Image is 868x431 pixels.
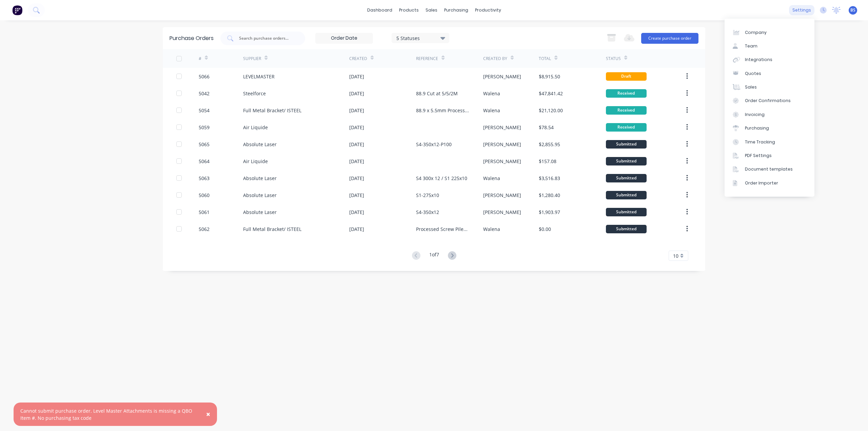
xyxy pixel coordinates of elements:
div: S4-350x12 [416,209,439,216]
div: sales [422,5,441,15]
div: Order Confirmations [745,98,791,104]
div: [DATE] [349,192,364,199]
div: 88.9 Cut at 5/5/2M [416,90,458,97]
div: Draft [606,72,647,81]
div: Sales [745,84,757,90]
div: 5060 [199,192,210,199]
div: Submitted [606,225,647,233]
div: $78.54 [539,124,554,131]
div: PDF Settings [745,153,772,159]
a: Integrations [725,53,814,66]
a: PDF Settings [725,149,814,162]
div: [DATE] [349,141,364,148]
div: [DATE] [349,73,364,80]
div: [PERSON_NAME] [483,192,521,199]
div: $8,915.50 [539,73,560,80]
a: Purchasing [725,121,814,135]
div: Walena [483,107,500,114]
div: Time Tracking [745,139,775,145]
a: Invoicing [725,108,814,121]
div: Air Liquide [243,158,268,165]
a: Order Confirmations [725,94,814,107]
a: Order Importer [725,176,814,190]
div: $3,516.83 [539,175,560,182]
div: Reference [416,56,438,62]
a: Team [725,39,814,53]
div: Absolute Laser [243,175,277,182]
div: Walena [483,226,500,233]
div: productivity [472,5,505,15]
div: Received [606,123,647,132]
div: [DATE] [349,107,364,114]
div: [PERSON_NAME] [483,124,521,131]
div: purchasing [441,5,472,15]
div: 5066 [199,73,210,80]
a: Sales [725,80,814,94]
div: Company [745,30,767,36]
input: Search purchase orders... [238,35,295,42]
span: × [206,409,210,419]
div: [DATE] [349,226,364,233]
a: Document templates [725,162,814,176]
div: S1-275x10 [416,192,439,199]
div: Processed Screw Piles & Extensions [416,226,469,233]
div: 5063 [199,175,210,182]
a: dashboard [364,5,396,15]
div: Full Metal Bracket/ ISTEEL [243,226,301,233]
div: [DATE] [349,209,364,216]
div: Submitted [606,140,647,149]
div: Created [349,56,367,62]
div: Total [539,56,551,62]
div: Submitted [606,157,647,165]
a: Time Tracking [725,135,814,149]
div: 5054 [199,107,210,114]
div: Status [606,56,621,62]
div: Submitted [606,208,647,216]
div: Received [606,89,647,98]
div: Purchase Orders [170,34,214,42]
a: Quotes [725,67,814,80]
span: BS [850,7,855,13]
input: Order Date [316,33,373,43]
button: Create purchase order [641,33,698,44]
div: $21,120.00 [539,107,563,114]
div: 5064 [199,158,210,165]
div: 5065 [199,141,210,148]
div: Full Metal Bracket/ ISTEEL [243,107,301,114]
div: $1,280.40 [539,192,560,199]
div: Team [745,43,757,49]
div: [PERSON_NAME] [483,158,521,165]
div: Air Liquide [243,124,268,131]
div: Steelforce [243,90,266,97]
div: 5042 [199,90,210,97]
div: # [199,56,201,62]
div: Cannot submit purchase order. Level Master Attachments is missing a QBO Item #. No purchasing tax... [20,407,196,422]
div: [PERSON_NAME] [483,209,521,216]
div: 5059 [199,124,210,131]
div: settings [789,5,814,15]
div: Invoicing [745,112,765,118]
div: Supplier [243,56,261,62]
div: Absolute Laser [243,141,277,148]
div: Quotes [745,71,761,77]
button: Close [199,406,217,423]
div: products [396,5,422,15]
div: S4-350x12-P100 [416,141,452,148]
div: 88.9 x 5.5mm Processed Starter Piles [416,107,469,114]
div: Created By [483,56,507,62]
div: Purchasing [745,125,769,131]
div: Walena [483,175,500,182]
div: [DATE] [349,124,364,131]
div: 1 of 7 [429,251,439,261]
span: 10 [673,252,678,259]
div: [PERSON_NAME] [483,141,521,148]
div: 5062 [199,226,210,233]
div: 5061 [199,209,210,216]
div: Absolute Laser [243,192,277,199]
div: Walena [483,90,500,97]
div: Submitted [606,174,647,182]
div: Received [606,106,647,115]
div: Absolute Laser [243,209,277,216]
div: [DATE] [349,175,364,182]
div: Document templates [745,166,793,172]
